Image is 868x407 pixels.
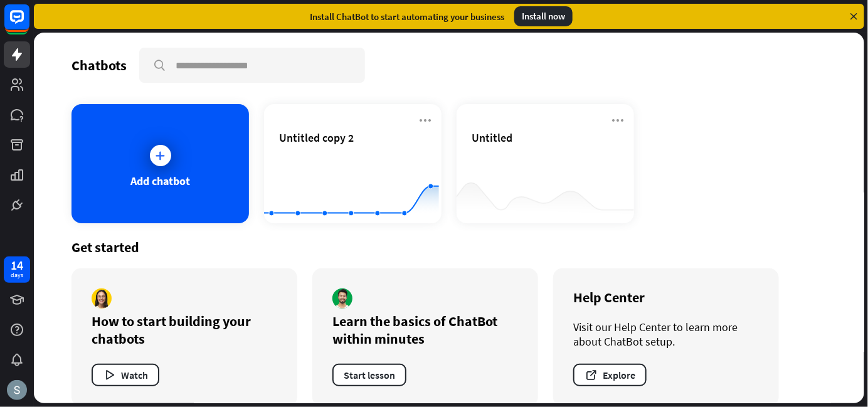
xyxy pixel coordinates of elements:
div: Visit our Help Center to learn more about ChatBot setup. [573,320,759,349]
div: 14 [11,260,23,271]
div: Add chatbot [130,174,190,188]
button: Explore [573,364,647,386]
div: Learn the basics of ChatBot within minutes [332,312,518,347]
div: Install ChatBot to start automating your business [310,11,504,23]
div: Chatbots [71,56,127,74]
div: How to start building your chatbots [92,312,277,347]
div: Help Center [573,288,759,306]
div: days [11,271,23,280]
button: Open LiveChat chat widget [10,5,48,43]
img: author [332,288,352,309]
div: Get started [71,238,827,256]
span: Untitled copy 2 [279,130,354,145]
div: Install now [514,6,573,26]
button: Start lesson [332,364,406,386]
img: author [92,288,112,309]
button: Watch [92,364,159,386]
a: 14 days [4,256,30,283]
span: Untitled [472,130,512,145]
